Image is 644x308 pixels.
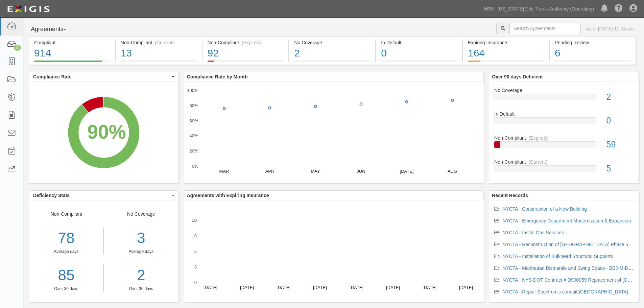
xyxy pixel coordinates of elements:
text: 3 [194,264,197,269]
div: Non-Compliant [489,159,639,165]
div: 90% [87,118,126,146]
text: 80% [189,103,198,108]
b: Recent Records [492,193,528,198]
text: [DATE] [240,285,254,290]
div: Average days [109,249,173,255]
button: Compliance Rate [29,72,178,81]
a: Expiring Insurance164 [463,61,549,66]
a: Pending Review6 [550,61,636,66]
svg: A chart. [29,82,178,183]
div: 6 [555,46,630,61]
div: 914 [34,46,110,61]
div: Non-Compliant (Current) [121,39,197,46]
text: APR [265,169,274,174]
div: Over 30 days [109,286,173,292]
text: AUG [448,169,457,174]
text: 40% [189,133,198,138]
text: 20% [189,148,198,153]
text: [DATE] [313,285,327,290]
a: 2 [109,265,173,286]
text: [DATE] [277,285,290,290]
div: 4 [14,45,21,51]
text: 0 [194,280,197,285]
div: (Current) [529,159,548,165]
a: NYCTA - Manhattan Dismantle and Swing Space - BBJ-M-DSS [502,265,635,271]
a: No Coverage2 [494,87,634,111]
div: 92 [208,46,284,61]
div: (Expired) [529,135,548,141]
div: No Coverage [104,211,178,292]
a: NYCTA - Construction of a New Building [502,206,587,212]
div: As of [DATE] 11:04 am [586,25,634,32]
text: JUN [357,169,365,174]
div: 5 [601,163,639,175]
div: 164 [468,46,544,61]
div: (Expired) [242,39,261,46]
svg: A chart. [184,200,484,302]
a: 85 [29,265,103,286]
text: [DATE] [423,285,436,290]
div: 2 [601,91,639,103]
text: 100% [187,88,198,93]
div: Non-Compliant [489,135,639,141]
b: Over 90 days Deficient [492,74,543,79]
text: 0% [192,164,198,169]
span: Compliance Rate [33,73,170,80]
a: Non-Compliant(Expired)92 [202,61,289,66]
text: 10 [192,218,196,223]
div: No Coverage [489,87,639,94]
div: 0 [601,115,639,127]
text: [DATE] [350,285,363,290]
img: logo-5460c22ac91f19d4615b14bd174203de0afe785f0fc80cf4dbbc73dc1793850b.png [5,3,52,15]
div: Expiring Insurance [468,39,544,46]
svg: A chart. [184,82,484,183]
div: In Default [381,39,457,46]
text: 60% [189,118,198,123]
input: Search Agreements [509,23,581,34]
text: [DATE] [459,285,473,290]
div: Pending Review [555,39,630,46]
div: Over 30 days [29,286,103,292]
span: Deficiency Stats [33,192,170,199]
div: 0 [381,46,457,61]
text: [DATE] [386,285,400,290]
div: 59 [601,139,639,151]
text: [DATE] [204,285,217,290]
div: In Default [489,111,639,117]
a: In Default0 [494,111,634,135]
div: Average days [29,249,103,255]
div: 13 [121,46,197,61]
a: NYCTA - Emergency Department Modernization & Expansion [502,218,631,223]
div: Non-Compliant [29,211,104,292]
b: Agreements with Expiring Insurance [187,193,269,198]
div: No Coverage [294,39,370,46]
div: Compliant [34,39,110,46]
a: Compliant914 [29,61,115,66]
a: Non-Compliant(Expired)59 [494,135,634,159]
text: MAR [219,169,229,174]
text: MAY [311,169,320,174]
button: Deficiency Stats [29,191,178,200]
button: Agreements [29,23,79,36]
div: 78 [29,228,103,249]
a: NYCTA - Installation of Bulkhead Structural Supports [502,254,613,259]
b: Compliance Rate by Month [187,74,248,79]
text: 5 [194,249,197,254]
div: Non-Compliant (Expired) [208,39,284,46]
text: [DATE] [400,169,413,174]
div: (Current) [155,39,174,46]
a: NYCTA - Install Gas Services [502,230,564,235]
a: In Default0 [376,61,462,66]
a: NYCTA - Repair Spectrum's conduit/[GEOGRAPHIC_DATA] [502,289,628,294]
a: No Coverage2 [289,61,375,66]
a: Non-Compliant(Current)13 [116,61,202,66]
div: 2 [294,46,370,61]
a: MTA - [US_STATE] City Transit Authority (Operating) [481,2,597,16]
text: 8 [194,233,197,238]
i: Help Center - Complianz [615,5,623,13]
a: Non-Compliant(Current)5 [494,159,634,177]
